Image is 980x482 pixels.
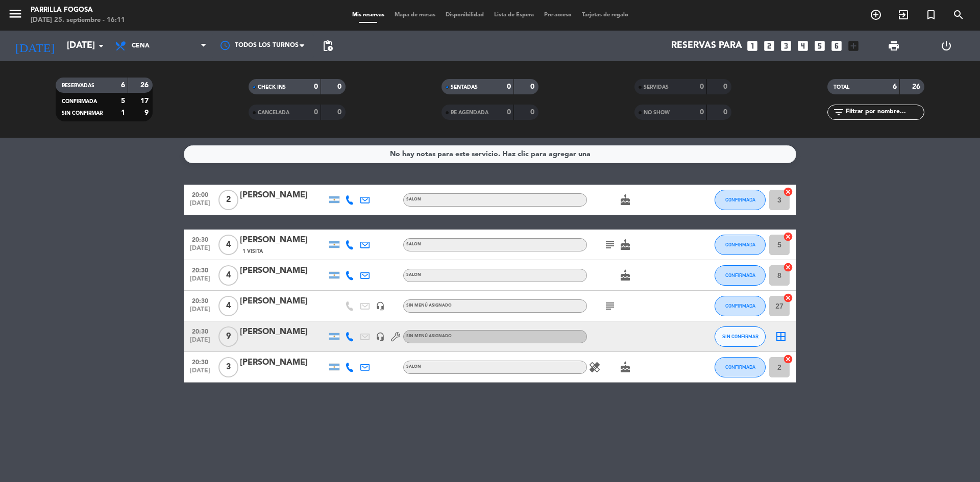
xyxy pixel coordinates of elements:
span: [DATE] [187,275,213,287]
span: pending_actions [322,40,334,52]
strong: 0 [530,83,536,90]
i: arrow_drop_down [95,40,107,52]
i: subject [604,300,616,312]
i: add_box [847,39,860,53]
i: cancel [783,187,793,197]
span: 20:30 [187,233,213,245]
span: Mis reservas [347,12,389,18]
strong: 0 [337,83,344,90]
strong: 0 [314,109,318,116]
button: CONFIRMADA [715,296,766,316]
span: Mapa de mesas [389,12,440,18]
span: 3 [218,357,238,377]
strong: 0 [723,83,729,90]
span: RE AGENDADA [451,110,488,115]
strong: 5 [121,97,125,105]
span: [DATE] [187,245,213,257]
button: CONFIRMADA [715,235,766,255]
span: Tarjetas de regalo [577,12,633,18]
span: CONFIRMADA [725,242,755,247]
i: subject [604,239,616,251]
i: border_all [775,331,787,343]
div: Parrilla Fogosa [31,5,125,15]
span: SALON [406,273,421,277]
i: cancel [783,232,793,242]
span: CANCELADA [258,110,289,115]
i: cancel [783,262,793,272]
span: NO SHOW [644,110,670,115]
div: [PERSON_NAME] [240,325,327,339]
span: 2 [218,190,238,210]
i: add_circle_outline [870,9,882,21]
span: [DATE] [187,367,213,379]
i: looks_6 [830,39,843,53]
span: print [888,40,900,52]
strong: 0 [337,109,344,116]
button: CONFIRMADA [715,190,766,210]
div: LOG OUT [920,31,972,61]
span: SIN CONFIRMAR [62,111,103,116]
span: CHECK INS [258,85,286,90]
i: power_settings_new [940,40,952,52]
div: [PERSON_NAME] [240,356,327,369]
button: SIN CONFIRMAR [715,326,766,347]
i: search [952,9,965,21]
span: 20:00 [187,188,213,200]
span: SENTADAS [451,85,478,90]
i: looks_two [763,39,776,53]
span: 1 Visita [242,247,263,256]
i: filter_list [832,106,845,118]
i: looks_3 [779,39,793,53]
button: CONFIRMADA [715,357,766,377]
span: [DATE] [187,337,213,348]
div: [PERSON_NAME] [240,234,327,247]
div: [DATE] 25. septiembre - 16:11 [31,15,125,26]
i: healing [589,361,601,373]
button: CONFIRMADA [715,265,766,286]
div: [PERSON_NAME] [240,264,327,277]
i: looks_5 [813,39,826,53]
span: CONFIRMADA [62,99,97,104]
span: Disponibilidad [440,12,489,18]
span: 20:30 [187,325,213,337]
span: 20:30 [187,356,213,367]
i: turned_in_not [925,9,937,21]
i: [DATE] [8,35,62,57]
strong: 6 [893,83,897,90]
span: CONFIRMADA [725,272,755,278]
span: TOTAL [834,85,849,90]
i: menu [8,6,23,21]
i: cancel [783,354,793,364]
span: CONFIRMADA [725,303,755,309]
div: [PERSON_NAME] [240,189,327,202]
span: SALON [406,242,421,246]
span: Pre-acceso [539,12,577,18]
span: Lista de Espera [489,12,539,18]
span: Reservas para [671,41,742,51]
span: Sin menú asignado [406,303,452,308]
span: 4 [218,296,238,316]
i: exit_to_app [897,9,910,21]
span: CONFIRMADA [725,197,755,202]
input: Filtrar por nombre... [845,107,924,118]
strong: 0 [700,109,704,116]
span: CONFIRMADA [725,364,755,370]
span: SALON [406,365,421,369]
span: SIN CONFIRMAR [722,334,758,339]
strong: 1 [121,109,125,116]
div: No hay notas para este servicio. Haz clic para agregar una [390,148,591,160]
span: SALON [406,197,421,201]
span: 20:30 [187,294,213,306]
span: Cena [132,42,150,49]
strong: 6 [121,82,125,89]
button: menu [8,6,23,25]
i: cake [619,239,631,251]
strong: 26 [912,83,922,90]
div: [PERSON_NAME] [240,295,327,308]
strong: 0 [314,83,318,90]
span: 4 [218,235,238,255]
strong: 0 [507,109,511,116]
span: Sin menú asignado [406,334,452,338]
i: looks_one [746,39,759,53]
strong: 17 [140,97,151,105]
